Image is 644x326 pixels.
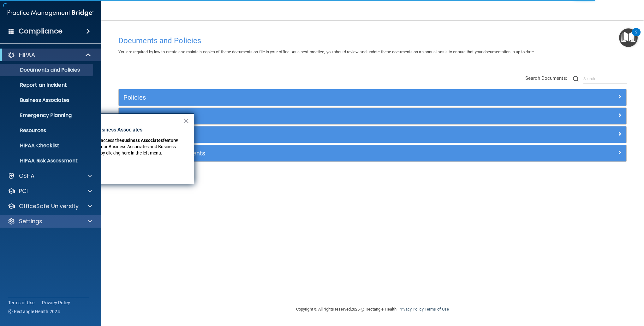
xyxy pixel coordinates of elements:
[398,307,423,311] a: Privacy Policy
[4,82,90,88] p: Report an Incident
[19,187,28,195] p: PCI
[19,51,35,59] p: HIPAA
[525,75,567,81] span: Search Documents:
[4,67,90,73] p: Documents and Policies
[4,158,90,164] p: HIPAA Risk Assessment
[257,299,488,319] div: Copyright © All rights reserved 2025 @ Rectangle Health | |
[4,143,90,149] p: HIPAA Checklist
[118,49,535,54] span: You are required by law to create and maintain copies of these documents on file in your office. ...
[123,113,495,119] h5: Privacy Documents
[8,308,60,315] span: Ⓒ Rectangle Health 2024
[4,127,90,134] p: Resources
[56,138,179,155] span: feature! You can now manage your Business Associates and Business Associate Agreements by clickin...
[183,116,189,126] button: Close
[635,32,637,40] div: 2
[19,202,79,210] p: OfficeSafe University
[19,27,63,36] h4: Compliance
[118,37,627,45] h4: Documents and Policies
[573,76,579,82] img: ic-search.3b580494.png
[425,307,449,311] a: Terms of Use
[42,300,70,306] a: Privacy Policy
[56,126,183,133] p: New Location for Business Associates
[123,94,495,101] h5: Policies
[123,150,495,157] h5: Employee Acknowledgments
[4,112,90,119] p: Emergency Planning
[19,218,42,225] p: Settings
[8,300,34,306] a: Terms of Use
[4,97,90,103] p: Business Associates
[123,131,495,138] h5: Practice Forms and Logs
[8,7,93,19] img: PMB logo
[619,28,638,47] button: Open Resource Center, 2 new notifications
[19,172,35,180] p: OSHA
[583,74,627,84] input: Search
[122,138,163,143] strong: Business Associates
